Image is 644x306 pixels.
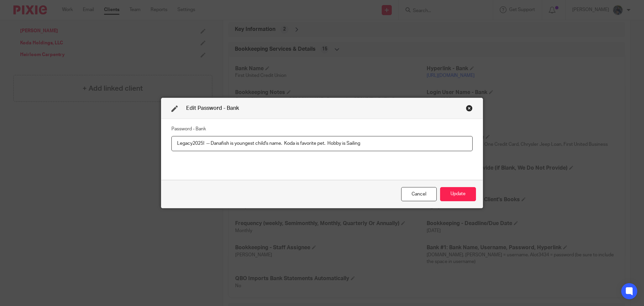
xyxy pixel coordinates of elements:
button: Update [440,187,476,202]
div: Close this dialog window [466,105,473,112]
div: Close this dialog window [401,187,437,202]
label: Password - Bank [171,126,206,132]
input: Password - Bank [171,136,473,151]
span: Edit Password - Bank [186,105,239,111]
